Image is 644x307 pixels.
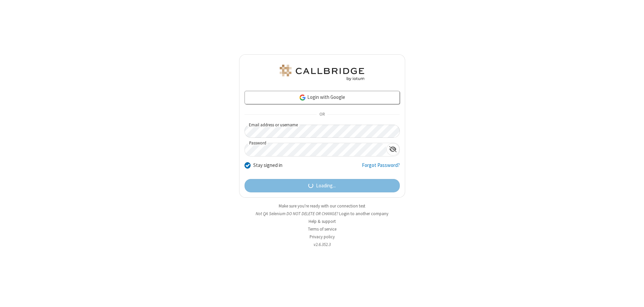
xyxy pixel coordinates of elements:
input: Password [245,143,386,156]
button: Login to another company [339,210,388,217]
a: Privacy policy [310,234,335,240]
a: Login with Google [245,91,400,104]
li: Not QA Selenium DO NOT DELETE OR CHANGE? [239,210,405,217]
img: google-icon.png [299,94,306,101]
iframe: Chat [627,290,639,302]
a: Terms of service [308,226,336,232]
label: Stay signed in [253,162,282,169]
a: Make sure you're ready with our connection test [279,203,365,209]
div: Show password [386,143,399,156]
a: Forgot Password? [362,162,400,174]
li: v2.6.352.3 [239,241,405,248]
button: Loading... [245,179,400,192]
span: OR [317,110,327,119]
img: QA Selenium DO NOT DELETE OR CHANGE [278,65,366,81]
input: Email address or username [245,125,400,138]
span: Loading... [316,182,336,190]
a: Help & support [309,219,336,224]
